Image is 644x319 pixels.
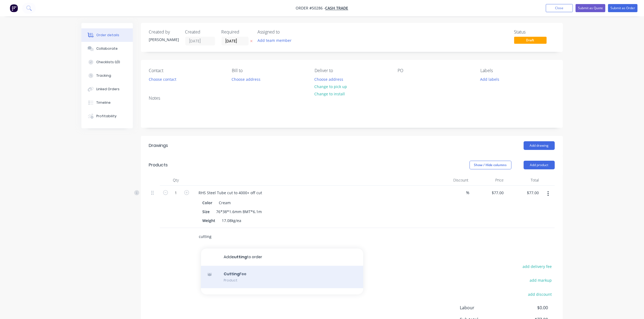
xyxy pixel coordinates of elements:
button: Submit as Quote [576,4,605,12]
button: Add labels [477,75,502,83]
div: Weight [200,217,218,224]
span: Order #50286 - [296,6,325,11]
div: Contact [149,68,223,73]
div: RHS Steel Tube cut to 4000+ off cut [194,189,267,197]
div: Required [222,29,251,35]
div: Timeline [96,100,111,105]
div: Profitability [96,114,117,119]
div: 17.08kg/ea [220,217,244,224]
button: Add product [524,161,555,169]
div: Assigned to [258,29,312,35]
button: Add team member [255,37,294,44]
span: Draft [514,37,547,43]
button: Linked Orders [81,82,133,96]
a: Cash Trade [325,6,348,11]
img: Factory [10,4,18,12]
span: % [466,190,469,196]
button: Choose address [312,75,346,83]
div: Status [514,29,555,35]
button: Tracking [81,69,133,82]
div: 76*38*1.6mm BMT*6.1m [214,208,264,216]
div: PO [398,68,472,73]
input: Start typing to add a product... [199,231,307,242]
button: Addcuttingto order [201,249,363,266]
button: Checklists 0/0 [81,55,133,69]
button: add delivery fee [520,263,555,270]
button: Collaborate [81,42,133,55]
button: Show / Hide columns [470,161,511,169]
div: Deliver to [315,68,389,73]
div: Order details [96,33,119,38]
div: Bill to [232,68,306,73]
div: Price [471,175,506,186]
button: Timeline [81,96,133,109]
div: Created by [149,29,179,35]
div: Cream [217,199,233,207]
span: Labour [460,304,508,311]
button: add discount [525,290,555,298]
button: Choose contact [146,75,179,83]
div: Drawings [149,142,168,149]
div: Labels [480,68,554,73]
div: Size [200,208,212,216]
div: Linked Orders [96,87,120,92]
button: Choose address [229,75,263,83]
div: [PERSON_NAME] [149,37,179,42]
div: Tracking [96,73,111,78]
button: Change to install [312,90,348,98]
div: Products [149,162,168,168]
button: Profitability [81,109,133,123]
span: $0.00 [508,304,548,311]
div: Discount [436,175,471,186]
div: Color [200,199,215,207]
button: Add drawing [524,141,555,150]
button: add markup [527,277,555,284]
button: Submit as Order [608,4,638,12]
button: Order details [81,28,133,42]
button: Change to pick up [312,83,350,90]
div: Qty [160,175,192,186]
button: Add team member [258,37,295,44]
div: Checklists 0/0 [96,60,120,65]
div: Total [506,175,541,186]
button: Close [546,4,573,12]
div: Notes [149,96,555,101]
div: Collaborate [96,46,118,51]
div: Created [185,29,215,35]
